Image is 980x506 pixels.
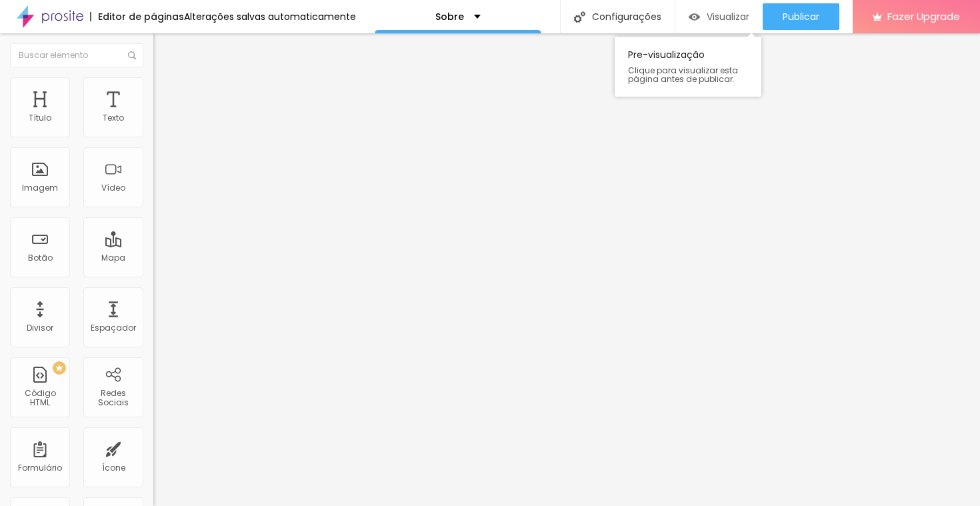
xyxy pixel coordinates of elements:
button: Visualizar [675,3,763,30]
img: view-1.svg [689,11,700,23]
img: Icone [128,51,136,59]
div: Título [29,113,51,123]
div: Divisor [27,323,53,333]
div: Espaçador [91,323,136,333]
div: Editor de páginas [90,12,184,21]
p: Sobre [435,12,464,21]
span: Visualizar [707,11,749,22]
span: Clique para visualizar esta página antes de publicar. [628,66,748,83]
img: Icone [574,11,585,23]
div: Imagem [22,183,58,193]
div: Formulário [18,463,62,473]
div: Texto [103,113,124,123]
div: Redes Sociais [87,389,139,408]
button: Publicar [763,3,839,30]
div: Vídeo [101,183,125,193]
div: Pre-visualização [615,37,761,97]
div: Código HTML [13,389,66,408]
span: Publicar [783,11,819,22]
input: Buscar elemento [10,43,143,67]
span: Fazer Upgrade [887,11,960,22]
div: Mapa [101,253,125,263]
div: Alterações salvas automaticamente [184,12,356,21]
iframe: Editor [153,33,980,506]
div: Ícone [102,463,125,473]
div: Botão [28,253,53,263]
